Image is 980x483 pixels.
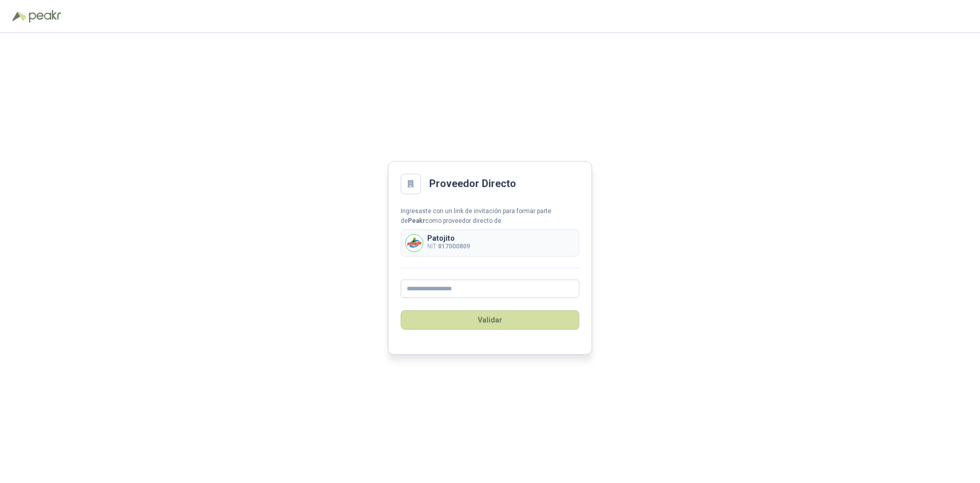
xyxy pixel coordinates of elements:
p: NIT [427,242,470,251]
b: Peakr [408,217,425,224]
p: Patojito [427,235,470,242]
img: Company Logo [406,235,423,251]
div: Ingresaste con un link de invitación para formar parte de como proveedor directo de: [401,206,579,226]
img: Logo [12,11,27,21]
h2: Proveedor Directo [429,176,516,192]
b: 817000809 [438,243,470,250]
button: Validar [401,310,579,330]
img: Peakr [29,10,61,22]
